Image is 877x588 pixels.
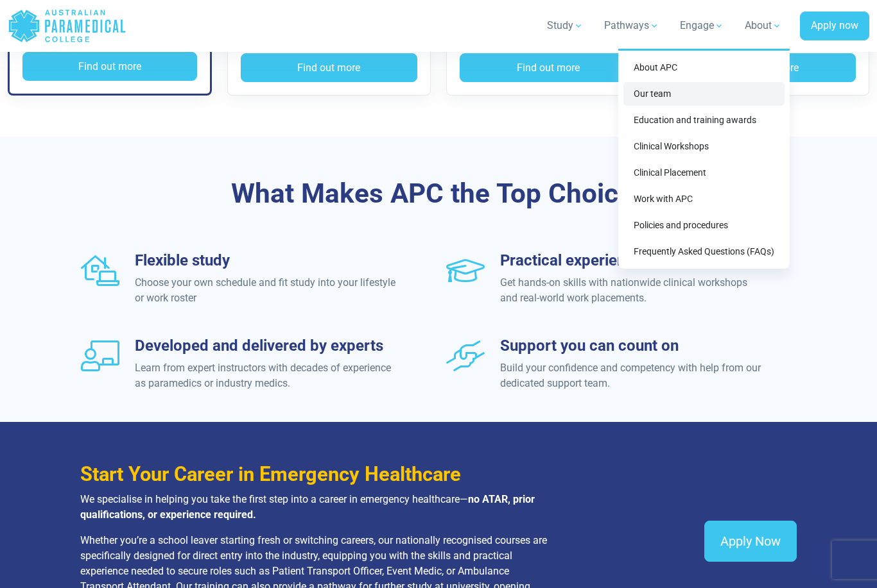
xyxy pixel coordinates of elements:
[22,52,197,81] button: Find out more
[73,178,805,210] h3: What Makes APC the Top Choice?
[135,251,400,270] h3: Flexible study
[80,493,535,521] strong: no ATAR, prior qualifications, or experience required.
[500,251,765,270] h3: Practical experience and skills
[460,53,637,83] button: Find out more
[80,463,553,487] h3: Start Your Career in Emergency Healthcare
[500,275,765,306] p: Get hands-on skills with nationwide clinical workshops and real-world work placements.
[135,360,400,391] p: Learn from expert instructors with decades of experience as paramedics or industry medics.
[135,337,400,355] h3: Developed and delivered by experts
[500,360,765,391] p: Build your confidence and competency with help from our dedicated support team.
[80,492,553,523] p: We specialise in helping you take the first step into a career in emergency healthcare—
[500,337,765,355] h3: Support you can count on
[241,53,418,83] button: Find out more
[135,275,400,306] p: Choose your own schedule and fit study into your lifestyle or work roster
[704,521,797,562] a: Apply Now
